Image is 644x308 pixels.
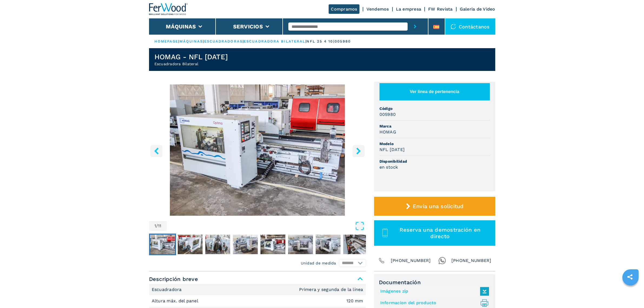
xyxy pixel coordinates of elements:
h3: HOMAG [379,129,396,135]
span: Descripción breve [149,274,366,284]
a: Imágenes zip [380,287,486,296]
em: 120 mm [346,299,363,303]
span: Envía una solicitud [413,203,464,209]
span: Marca [379,123,490,129]
img: fffd3e217ac9e46e3fd961987e9b4fb5 [205,235,230,254]
span: 11 [158,224,161,228]
button: left-button [150,145,163,157]
p: Altura máx. del panel [152,298,200,304]
a: Vendemos [366,6,389,12]
a: sharethis [623,270,637,284]
button: right-button [352,145,365,157]
div: Go to Slide 1 [149,84,366,216]
img: ca6f62c55ae12ac1a760b7e13622e6a8 [233,235,258,254]
button: Go to Slide 5 [259,234,286,255]
span: | [243,39,244,43]
button: Go to Slide 7 [315,234,342,255]
a: escuadradora bilateral [244,39,305,43]
img: Ferwood [149,3,188,15]
button: Go to Slide 4 [232,234,259,255]
a: Compramos [329,4,359,14]
div: Contáctanos [445,18,495,35]
button: Go to Slide 2 [177,234,204,255]
img: 6614312a76194c348a4d4178eb006ab2 [260,235,285,254]
span: [PHONE_NUMBER] [451,257,491,264]
span: Código [379,106,490,111]
button: submit-button [408,18,422,35]
img: Escuadradora Bilateral HOMAG NFL 25/4/10 [149,84,366,216]
img: 5cc6f3f673c882c1bd741eed73faf021 [178,235,203,254]
span: [PHONE_NUMBER] [391,257,431,264]
nav: Thumbnail Navigation [149,234,366,255]
button: Open Fullscreen [168,221,365,231]
img: 4aa588f7decbe5c92a9e375a68624d19 [316,235,341,254]
button: Ver línea de pertenencia [379,83,490,100]
em: Primera y segunda de la línea [299,287,363,292]
span: Documentación [379,279,490,286]
span: | [203,39,204,43]
button: Go to Slide 1 [149,234,176,255]
button: Go to Slide 8 [342,234,369,255]
button: Reserva una demostración en directo [374,220,495,246]
a: Informacion del producto [380,299,486,307]
img: Whatsapp [438,257,446,264]
span: / [156,224,158,228]
h3: en stock [379,164,398,170]
button: Go to Slide 6 [287,234,314,255]
a: máquinas [180,39,203,43]
img: b47813f1934de9173b7d0528ce80487b [343,235,368,254]
a: HOMEPAGE [154,39,179,43]
p: nfl 25 4 10 | [306,39,334,44]
p: 005980 [335,39,351,44]
p: Escuadradora [152,287,183,293]
span: Disponibilidad [379,159,490,164]
iframe: Chat [621,284,640,304]
a: FW Revista [428,6,453,12]
em: Unidad de medida [301,260,336,266]
span: 1 [154,224,156,228]
span: Reserva una demostración en directo [391,227,489,240]
h1: HOMAG - NFL [DATE] [154,53,228,61]
h2: Escuadradora Bilateral [154,61,228,67]
img: Phone [378,257,385,264]
h3: 005980 [379,111,396,117]
button: Envía una solicitud [374,197,495,216]
img: 010982839217e5c34bca96a9e8df7190 [150,235,175,254]
img: 3b0952f3aefcc474ccb613a2ced18c17 [288,235,313,254]
a: La empresa [396,6,421,12]
span: | [178,39,179,43]
span: Modelo [379,141,490,146]
button: Máquinas [166,23,196,30]
button: Go to Slide 3 [204,234,231,255]
button: Servicios [233,23,263,30]
img: Contáctanos [451,24,456,29]
h3: NFL [DATE] [379,146,405,153]
a: escuadradoras [204,39,243,43]
span: | [305,39,306,43]
a: Galeria de Video [460,6,495,12]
